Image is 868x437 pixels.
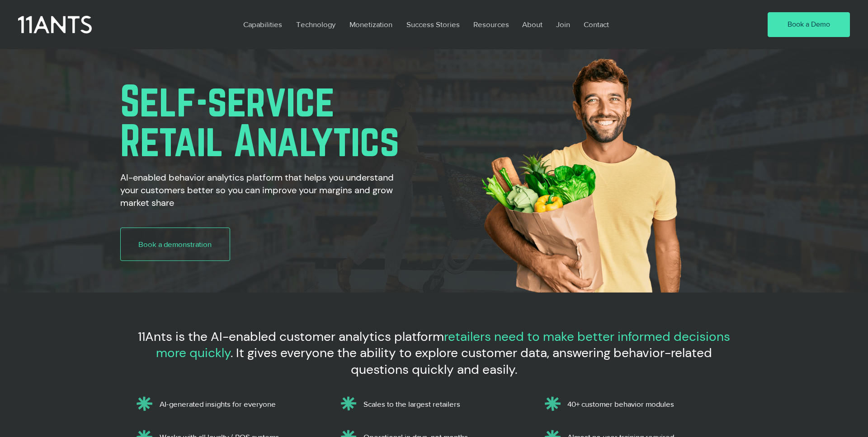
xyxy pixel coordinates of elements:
[138,239,212,250] span: Book a demonstration
[469,14,514,35] p: Resources
[120,116,399,164] span: Retail Analytics
[567,400,733,409] p: 40+ customer behavior modules
[515,14,549,35] a: About
[160,400,276,408] span: AI-generated insights for everyone
[343,14,400,35] a: Monetization
[363,400,529,409] p: Scales to the largest retailers
[231,344,712,377] span: . It gives everyone the ability to explore customer data, answering behavior-related questions qu...
[552,14,575,35] p: Join
[138,328,444,345] span: 11Ants is the AI-enabled customer analytics platform
[768,12,850,37] a: Book a Demo
[236,14,289,35] a: Capabilities
[236,14,741,35] nav: Site
[239,14,287,35] p: Capabilities
[402,14,464,35] p: Success Stories
[120,228,230,261] a: Book a demonstration
[289,14,343,35] a: Technology
[549,14,577,35] a: Join
[156,328,730,361] span: retailers need to make better informed decisions more quickly
[120,77,335,125] span: Self-service
[120,171,394,209] h2: AI-enabled behavior analytics platform that helps you understand your customers better so you can...
[579,14,613,35] p: Contact
[467,14,515,35] a: Resources
[400,14,467,35] a: Success Stories
[577,14,617,35] a: Contact
[292,14,340,35] p: Technology
[788,19,830,29] span: Book a Demo
[345,14,397,35] p: Monetization
[518,14,547,35] p: About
